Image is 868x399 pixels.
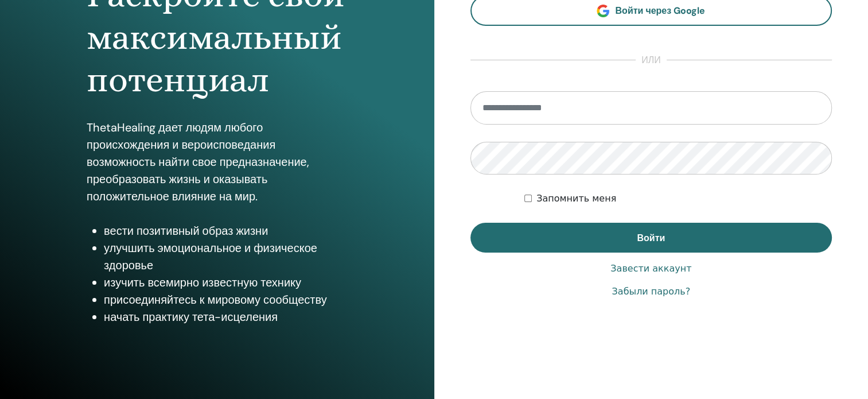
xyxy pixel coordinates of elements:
[87,120,309,204] font: ThetaHealing дает людям любого происхождения и вероисповедания возможность найти свое предназначе...
[536,193,616,204] font: Запомнить меня
[470,223,832,253] button: Войти
[615,5,705,17] font: Войти через Google
[524,192,832,206] div: Оставьте меня аутентифицированным на неопределенный срок или пока я не выйду из системы вручную
[637,232,665,244] font: Войти
[104,241,317,273] font: улучшить эмоциональное и физическое здоровье
[612,285,690,299] a: Забыли пароль?
[104,292,327,307] font: присоединяйтесь к мировому сообществу
[610,262,691,276] a: Завести аккаунт
[641,54,661,66] font: или
[104,275,301,290] font: изучить всемирно известную технику
[104,223,268,238] font: вести позитивный образ жизни
[612,286,690,297] font: Забыли пароль?
[610,263,691,274] font: Завести аккаунт
[104,309,278,324] font: начать практику тета-исцеления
